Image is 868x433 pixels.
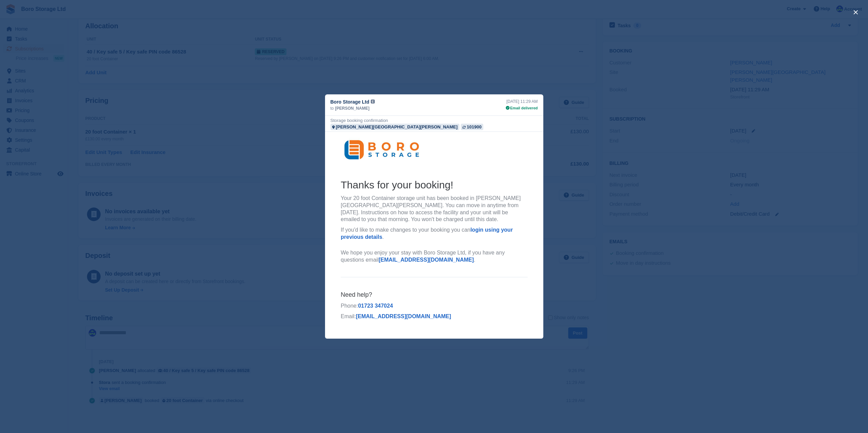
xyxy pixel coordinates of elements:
[16,171,203,178] p: Phone:
[16,118,203,132] p: We hope you enjoy your stay with Boro Storage Ltd, if you have any questions email .
[336,124,458,130] div: [PERSON_NAME][GEOGRAPHIC_DATA][PERSON_NAME]
[467,124,482,130] div: 101900
[506,105,538,111] div: Email delivered
[335,105,370,111] span: [PERSON_NAME]
[850,7,861,18] button: close
[31,182,126,187] a: [EMAIL_ADDRESS][DOMAIN_NAME]
[16,63,203,91] p: Your 20 foot Container storage unit has been booked in [PERSON_NAME][GEOGRAPHIC_DATA][PERSON_NAME...
[16,46,203,60] h2: Thanks for your booking!
[371,99,375,104] img: icon-info-grey-7440780725fd019a000dd9b08b2336e03edf1995a4989e88bcd33f0948082b44.svg
[330,105,334,111] span: to
[54,125,149,131] a: [EMAIL_ADDRESS][DOMAIN_NAME]
[16,95,203,109] p: If you'd like to make changes to your booking you can .
[16,95,188,108] a: login using your previous details
[16,159,203,167] h6: Need help?
[16,6,98,30] img: Boro Storage Ltd Logo
[461,124,483,130] a: 101900
[16,181,203,188] p: Email:
[506,98,538,105] div: [DATE] 11:29 AM
[330,117,388,124] div: Storage booking confirmation
[33,171,68,177] a: 01723 347024
[330,98,369,105] span: Boro Storage Ltd
[330,124,459,130] a: [PERSON_NAME][GEOGRAPHIC_DATA][PERSON_NAME]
